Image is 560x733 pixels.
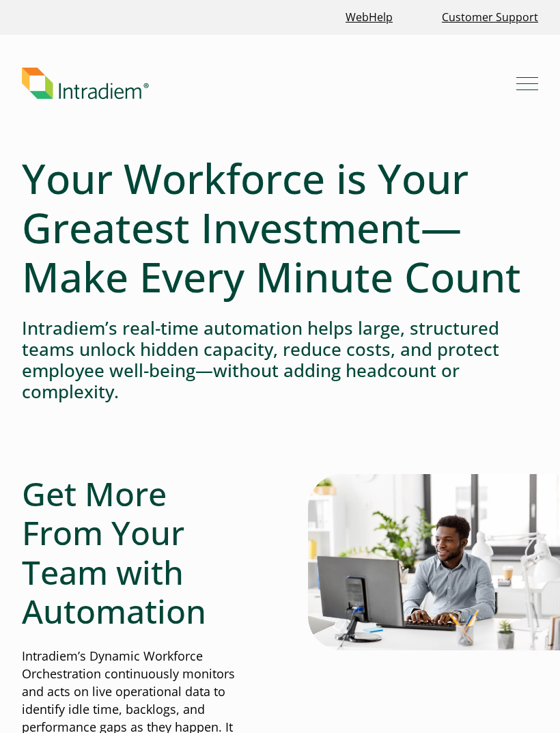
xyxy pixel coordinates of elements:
a: Link opens in a new window [340,3,398,32]
img: Man typing on computer with real-time automation [308,474,560,651]
button: Mobile Navigation Button [516,72,538,94]
h4: Intradiem’s real-time automation helps large, structured teams unlock hidden capacity, reduce cos... [22,318,538,403]
h1: Your Workforce is Your Greatest Investment—Make Every Minute Count [22,154,538,301]
a: Link to homepage of Intradiem [22,68,516,99]
h2: Get More From Your Team with Automation [22,474,252,631]
img: Intradiem [22,68,149,99]
a: Customer Support [436,3,544,32]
